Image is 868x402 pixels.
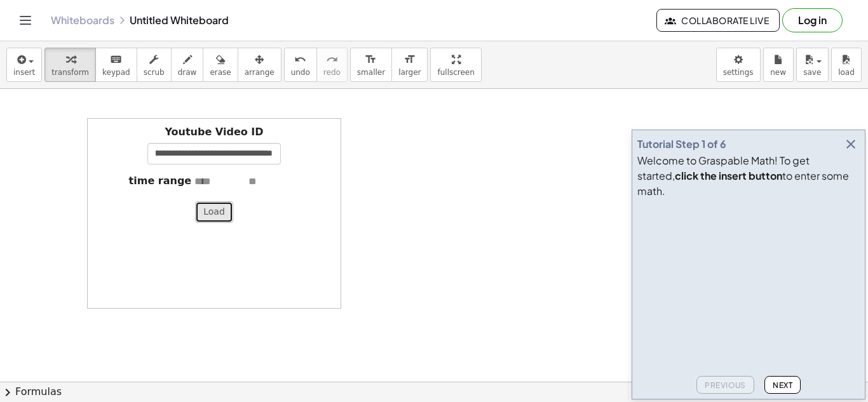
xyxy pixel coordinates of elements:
i: undo [294,52,306,67]
i: format_size [365,52,377,67]
span: smaller [357,68,385,77]
span: Next [773,380,792,390]
button: redoredo [316,48,348,82]
a: Whiteboards [51,14,114,27]
span: scrub [144,68,165,77]
button: new [763,48,794,82]
button: insert [6,48,42,82]
button: scrub [137,48,172,82]
span: new [770,68,786,77]
button: load [831,48,862,82]
button: Next [764,376,801,394]
label: time range [129,174,192,189]
i: format_size [403,52,416,67]
button: arrange [238,48,281,82]
button: settings [716,48,761,82]
span: draw [178,68,197,77]
button: save [796,48,829,82]
span: Collaborate Live [667,15,769,26]
button: fullscreen [430,48,481,82]
button: undoundo [284,48,317,82]
div: Welcome to Graspable Math! To get started, to enter some math. [637,153,860,199]
button: Toggle navigation [15,10,36,30]
span: undo [291,68,310,77]
span: fullscreen [437,68,474,77]
button: erase [203,48,238,82]
span: arrange [245,68,275,77]
span: insert [13,68,35,77]
i: keyboard [110,52,122,67]
button: Log in [782,8,843,32]
label: Youtube Video ID [165,125,263,140]
button: format_sizelarger [391,48,428,82]
span: transform [51,68,89,77]
span: keypad [102,68,130,77]
button: format_sizesmaller [350,48,392,82]
span: erase [210,68,231,77]
button: keyboardkeypad [95,48,137,82]
span: save [803,68,821,77]
span: larger [398,68,421,77]
span: settings [723,68,754,77]
button: Load [195,201,233,223]
span: load [838,68,855,77]
button: Collaborate Live [656,9,780,32]
span: redo [323,68,341,77]
b: click the insert button [675,169,782,182]
button: draw [171,48,204,82]
div: Tutorial Step 1 of 6 [637,137,726,152]
i: redo [326,52,338,67]
button: transform [44,48,96,82]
